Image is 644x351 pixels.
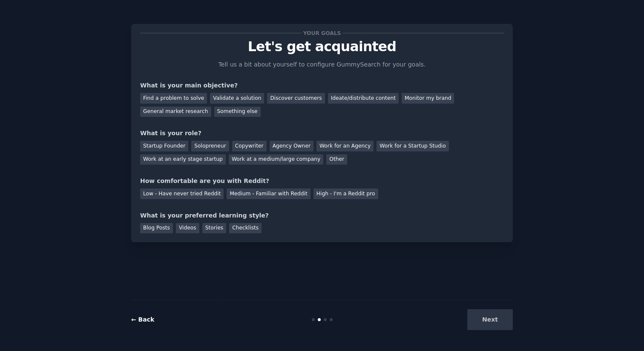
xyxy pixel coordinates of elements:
p: Tell us a bit about yourself to configure GummySearch for your goals. [215,60,429,69]
div: Copywriter [232,141,267,151]
div: Work at a medium/large company [229,154,323,165]
span: Your goals [302,29,342,38]
div: Monitor my brand [402,93,454,104]
div: Work for an Agency [316,141,374,151]
div: High - I'm a Reddit pro [313,189,378,199]
div: Agency Owner [270,141,313,151]
div: What is your preferred learning style? [140,211,504,220]
div: Low - Have never tried Reddit [140,189,224,199]
div: Something else [214,107,261,117]
div: Ideate/distribute content [328,93,399,104]
div: How comfortable are you with Reddit? [140,177,504,186]
div: Stories [202,223,226,234]
p: Let's get acquainted [140,39,504,54]
div: What is your role? [140,129,504,138]
div: Find a problem to solve [140,93,207,104]
div: Solopreneur [191,141,229,151]
div: Blog Posts [140,223,173,234]
div: Work for a Startup Studio [377,141,448,151]
div: Medium - Familiar with Reddit [227,189,310,199]
div: Discover customers [267,93,325,104]
div: Work at an early stage startup [140,154,226,165]
div: What is your main objective? [140,81,504,90]
div: Validate a solution [210,93,264,104]
div: Checklists [229,223,262,234]
div: Startup Founder [140,141,188,151]
a: ← Back [131,316,154,323]
div: Videos [176,223,199,234]
div: General market research [140,107,211,117]
div: Other [326,154,347,165]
